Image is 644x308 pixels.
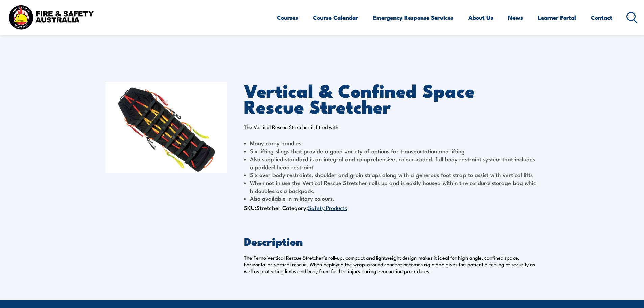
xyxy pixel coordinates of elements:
li: Also available in military colours. [244,194,539,202]
a: About Us [468,8,493,26]
a: Courses [277,8,298,26]
a: News [508,8,523,26]
li: Six over body restraints, shoulder and groin straps along with a generous foot strap to assist wi... [244,171,539,179]
h2: Description [244,236,539,246]
li: When not in use the Vertical Rescue Stretcher rolls up and is easily housed within the cordura st... [244,179,539,194]
span: Stretcher [256,203,281,212]
a: Contact [591,8,612,26]
p: The Vertical Rescue Stretcher is fitted with [244,124,539,131]
span: SKU: [244,203,281,212]
li: Also supplied standard is an integral and comprehensive, colour-coded, full body restraint system... [244,155,539,171]
span: Category: [282,203,347,212]
a: Learner Portal [538,8,576,26]
img: Vertical & Confined Space Rescue Stretcher [106,82,227,173]
a: Safety Products [308,203,347,211]
h1: Vertical & Confined Space Rescue Stretcher [244,82,539,114]
a: Emergency Response Services [373,8,453,26]
li: Six lifting slings that provide a good variety of options for transportation and lifting [244,147,539,155]
li: Many carry handles [244,139,539,147]
p: The Ferno Vertical Rescue Stretcher’s roll-up, compact and lightweight design makes it ideal for ... [244,254,539,275]
a: Course Calendar [313,8,358,26]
